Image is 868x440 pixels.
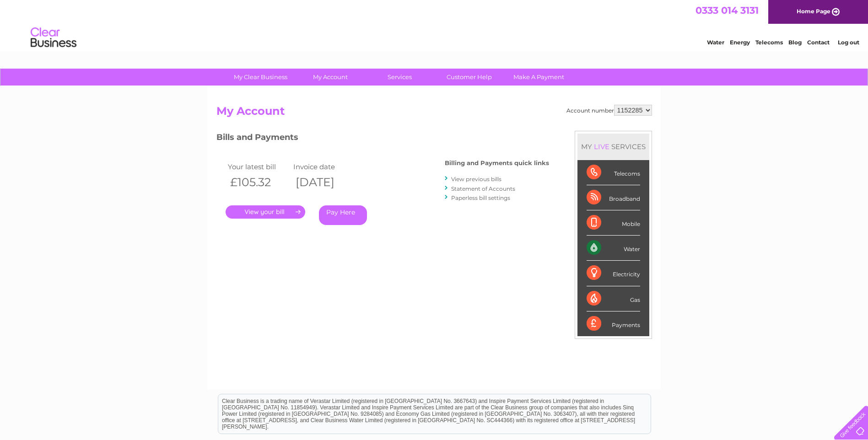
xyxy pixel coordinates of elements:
[226,161,291,173] td: Your latest bill
[362,69,437,86] a: Services
[431,69,507,86] a: Customer Help
[707,39,724,46] a: Water
[319,205,367,225] a: Pay Here
[755,39,783,46] a: Telecoms
[807,39,830,46] a: Contact
[788,39,802,46] a: Blog
[587,311,640,336] div: Payments
[451,185,515,192] a: Statement of Accounts
[291,161,357,173] td: Invoice date
[587,286,640,311] div: Gas
[291,173,357,192] th: [DATE]
[292,69,368,86] a: My Account
[695,5,759,16] a: 0333 014 3131
[226,205,305,219] a: .
[838,39,859,46] a: Log out
[451,194,510,201] a: Paperless bill settings
[587,236,640,261] div: Water
[218,5,651,44] div: Clear Business is a trading name of Verastar Limited (registered in [GEOGRAPHIC_DATA] No. 3667643...
[501,69,577,86] a: Make A Payment
[216,105,652,122] h2: My Account
[445,160,549,166] h4: Billing and Payments quick links
[566,105,652,116] div: Account number
[223,69,298,86] a: My Clear Business
[730,39,750,46] a: Energy
[587,185,640,210] div: Broadband
[451,176,501,182] a: View previous bills
[30,24,77,52] img: logo.png
[587,210,640,236] div: Mobile
[226,173,291,192] th: £105.32
[587,160,640,185] div: Telecoms
[216,131,549,147] h3: Bills and Payments
[592,142,611,151] div: LIVE
[577,134,649,160] div: MY SERVICES
[587,261,640,286] div: Electricity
